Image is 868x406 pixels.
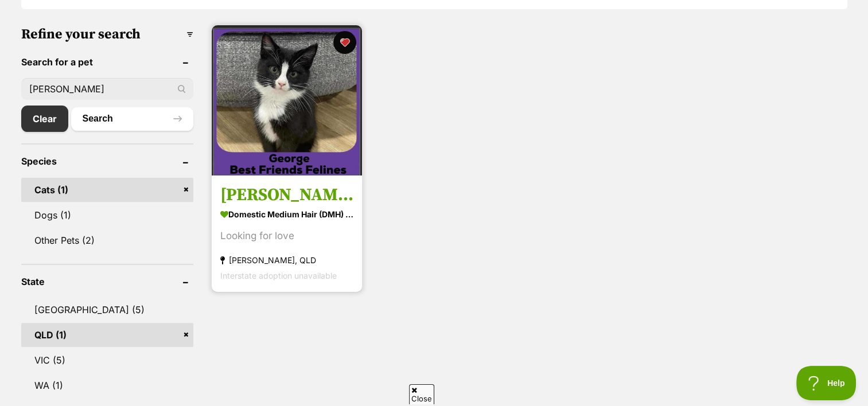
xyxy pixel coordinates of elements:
[409,384,434,404] span: Close
[220,270,337,280] span: Interstate adoption unavailable
[796,366,857,400] iframe: Help Scout Beacon - Open
[220,228,353,243] div: Looking for love
[21,228,193,252] a: Other Pets (2)
[21,276,193,287] header: State
[21,298,193,322] a: [GEOGRAPHIC_DATA] (5)
[21,203,193,227] a: Dogs (1)
[21,348,193,372] a: VIC (5)
[212,175,362,291] a: [PERSON_NAME] Domestic Medium Hair (DMH) Cat Looking for love [PERSON_NAME], QLD Interstate adopt...
[220,205,353,222] strong: Domestic Medium Hair (DMH) Cat
[21,57,193,67] header: Search for a pet
[21,78,193,100] input: Toby
[333,31,356,54] button: favourite
[21,26,193,42] h3: Refine your search
[220,184,353,205] h3: [PERSON_NAME]
[220,252,353,267] strong: [PERSON_NAME], QLD
[21,178,193,202] a: Cats (1)
[212,25,362,175] img: George - Domestic Medium Hair (DMH) Cat
[21,323,193,347] a: QLD (1)
[71,107,193,130] button: Search
[21,106,68,132] a: Clear
[21,373,193,397] a: WA (1)
[21,156,193,166] header: Species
